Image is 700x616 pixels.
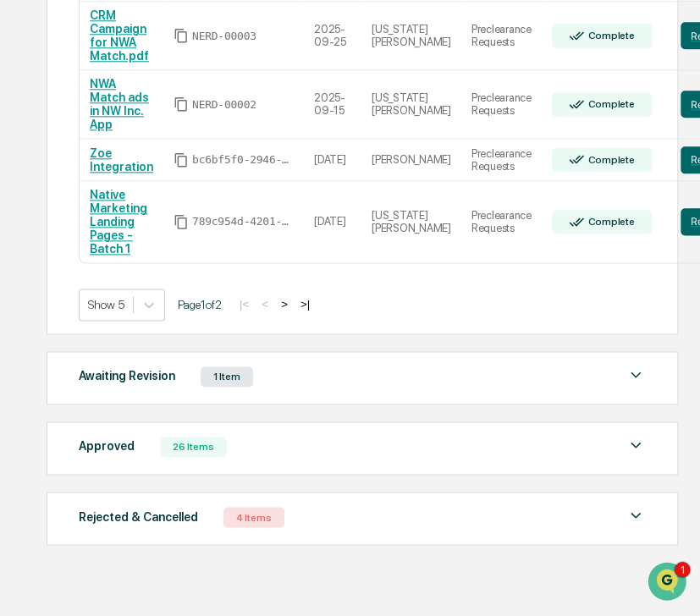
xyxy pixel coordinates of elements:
div: 🔎 [17,334,30,348]
img: 1746055101610-c473b297-6a78-478c-a979-82029cc54cd1 [34,231,47,245]
a: 🔎Data Lookup [10,326,113,356]
img: caret [626,435,646,455]
img: caret [626,505,646,525]
td: [US_STATE][PERSON_NAME] [361,2,461,70]
td: 2025-09-15 [304,70,361,139]
td: [PERSON_NAME] [361,139,461,181]
div: Rejected & Cancelled [79,505,198,527]
span: 789c954d-4201-4a98-a409-5f3c2b22b70d [192,215,294,228]
img: 1746055101610-c473b297-6a78-478c-a979-82029cc54cd1 [17,129,47,160]
span: Preclearance [34,300,109,317]
td: Preclearance Requests [461,70,542,139]
div: Past conversations [17,188,113,201]
span: bc6bf5f0-2946-4cd9-9db4-7e10a28e2bd0 [192,153,294,167]
a: Zoe Integration [90,146,153,173]
span: Attestations [140,300,210,317]
span: [PERSON_NAME] [52,230,137,244]
img: Jack Rasmussen [17,214,44,241]
div: Awaiting Revision [79,365,175,387]
span: Copy Id [174,214,189,229]
td: Preclearance Requests [461,181,542,262]
button: < [256,297,273,311]
div: 4 Items [223,507,284,527]
div: Complete [584,154,634,166]
div: 26 Items [160,437,227,457]
td: Preclearance Requests [461,139,542,181]
td: 2025-09-25 [304,2,361,70]
a: 🖐️Preclearance [10,294,116,324]
span: [DATE] [150,230,185,244]
span: NERD-00003 [192,30,256,43]
a: CRM Campaign for NWA Match.pdf [90,8,149,63]
p: How can we help? [17,36,308,63]
div: Complete [584,30,634,41]
span: NERD-00002 [192,98,256,112]
a: 🗄️Attestations [116,294,217,324]
td: [US_STATE][PERSON_NAME] [361,181,461,262]
iframe: Open customer support [646,560,692,606]
button: Start new chat [288,135,308,155]
span: • [141,230,146,244]
div: Approved [79,435,135,457]
span: Data Lookup [34,333,107,349]
div: Complete [584,98,634,110]
div: Start new chat [76,129,278,146]
img: 8933085812038_c878075ebb4cc5468115_72.jpg [36,129,66,160]
td: [DATE] [304,181,361,262]
a: NWA Match ads in NW Inc. App [90,77,149,131]
div: 🗄️ [123,302,136,316]
span: Copy Id [174,152,189,168]
a: Native Marketing Landing Pages - Batch 1 [90,188,147,256]
button: See all [262,184,308,205]
button: > [276,297,293,311]
span: Page 1 of 2 [178,298,222,311]
td: [DATE] [304,139,361,181]
span: Copy Id [174,96,189,112]
button: >| [295,297,315,311]
td: [US_STATE][PERSON_NAME] [361,70,461,139]
div: 1 Item [201,366,253,387]
div: Complete [584,216,634,228]
div: 🖐️ [17,302,30,316]
button: |< [234,297,254,311]
td: Preclearance Requests [461,2,542,70]
img: caret [626,365,646,385]
a: Powered byPylon [119,373,205,387]
span: Pylon [168,374,205,387]
div: We're available if you need us! [76,146,233,160]
span: Copy Id [174,28,189,43]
